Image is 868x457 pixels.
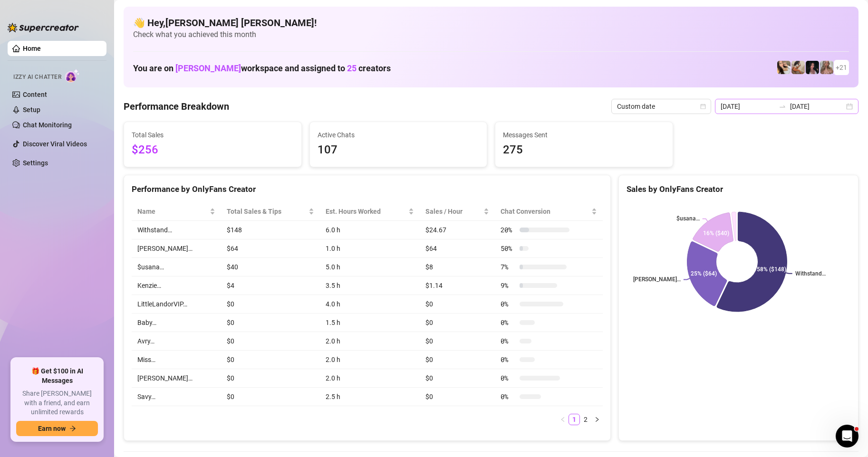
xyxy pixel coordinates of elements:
[790,101,844,112] input: End date
[420,202,495,221] th: Sales / Hour
[676,216,700,222] text: $usana…
[221,239,320,258] td: $64
[227,206,307,217] span: Total Sales & Tips
[557,414,569,425] li: Previous Page
[820,61,833,74] img: Kenzie (@dmaxkenz)
[132,258,221,276] td: $usana…
[557,414,569,425] button: left
[133,63,391,74] h1: You are on workspace and assigned to creators
[132,202,221,221] th: Name
[320,351,420,369] td: 2.0 h
[137,206,208,217] span: Name
[38,425,66,432] span: Earn now
[124,100,229,113] h4: Performance Breakdown
[806,61,819,74] img: Baby (@babyyyybellaa)
[23,159,48,167] a: Settings
[721,101,775,112] input: Start date
[501,280,516,291] span: 9 %
[175,63,241,73] span: [PERSON_NAME]
[501,373,516,383] span: 0 %
[420,295,495,314] td: $0
[501,336,516,346] span: 0 %
[23,91,47,98] a: Content
[320,388,420,406] td: 2.5 h
[501,354,516,365] span: 0 %
[420,258,495,276] td: $8
[420,239,495,258] td: $64
[420,314,495,332] td: $0
[495,202,603,221] th: Chat Conversion
[320,239,420,258] td: 1.0 h
[591,414,603,425] button: right
[320,276,420,295] td: 3.5 h
[132,239,221,258] td: [PERSON_NAME]…
[836,62,847,73] span: + 21
[132,388,221,406] td: Savy…
[221,295,320,314] td: $0
[221,221,320,239] td: $148
[320,295,420,314] td: 4.0 h
[23,106,40,114] a: Setup
[580,414,591,425] li: 2
[16,421,98,436] button: Earn nowarrow-right
[420,369,495,388] td: $0
[132,351,221,369] td: Miss…
[65,69,80,83] img: AI Chatter
[591,414,603,425] li: Next Page
[320,258,420,276] td: 5.0 h
[23,121,72,129] a: Chat Monitoring
[318,141,480,159] span: 107
[318,130,480,140] span: Active Chats
[779,103,786,110] span: swap-right
[560,417,566,422] span: left
[594,417,600,422] span: right
[320,369,420,388] td: 2.0 h
[501,206,589,217] span: Chat Conversion
[132,276,221,295] td: Kenzie…
[617,99,705,114] span: Custom date
[420,276,495,295] td: $1.14
[221,369,320,388] td: $0
[633,276,681,283] text: [PERSON_NAME]…
[221,351,320,369] td: $0
[8,23,79,32] img: logo-BBDzfeDw.svg
[791,61,805,74] img: Kayla (@kaylathaylababy)
[569,414,579,425] a: 1
[132,314,221,332] td: Baby…
[501,317,516,328] span: 0 %
[221,332,320,351] td: $0
[501,391,516,402] span: 0 %
[420,388,495,406] td: $0
[133,29,849,40] span: Check what you achieved this month
[13,73,61,82] span: Izzy AI Chatter
[132,369,221,388] td: [PERSON_NAME]…
[132,221,221,239] td: Withstand…
[221,314,320,332] td: $0
[501,243,516,254] span: 50 %
[132,141,294,159] span: $256
[501,299,516,309] span: 0 %
[221,202,320,221] th: Total Sales & Tips
[836,425,858,447] iframe: Intercom live chat
[420,221,495,239] td: $24.67
[580,414,591,425] a: 2
[132,332,221,351] td: Avry…
[16,367,98,385] span: 🎁 Get $100 in AI Messages
[326,206,406,217] div: Est. Hours Worked
[69,425,76,432] span: arrow-right
[569,414,580,425] li: 1
[132,295,221,314] td: LittleLandorVIP…
[501,225,516,235] span: 20 %
[221,258,320,276] td: $40
[132,130,294,140] span: Total Sales
[347,63,357,73] span: 25
[627,183,850,196] div: Sales by OnlyFans Creator
[503,130,665,140] span: Messages Sent
[700,104,706,109] span: calendar
[320,314,420,332] td: 1.5 h
[420,351,495,369] td: $0
[221,388,320,406] td: $0
[16,389,98,417] span: Share [PERSON_NAME] with a friend, and earn unlimited rewards
[132,183,603,196] div: Performance by OnlyFans Creator
[221,276,320,295] td: $4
